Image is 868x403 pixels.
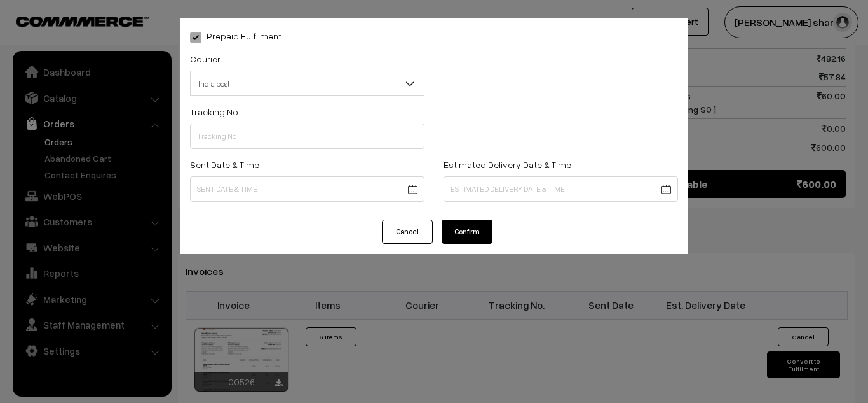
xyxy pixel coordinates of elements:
button: Cancel [382,220,433,244]
input: Estimated Delivery Date & Time [444,176,678,202]
label: Courier [190,52,220,66]
label: Estimated Delivery Date & Time [444,158,571,171]
input: Sent Date & Time [190,176,424,202]
label: Prepaid Fulfilment [190,29,281,43]
button: Confirm [442,220,492,244]
span: India post [190,71,424,96]
label: Tracking No [190,105,238,118]
label: Sent Date & Time [190,158,259,171]
span: India post [191,73,424,95]
input: Tracking No [190,124,424,149]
